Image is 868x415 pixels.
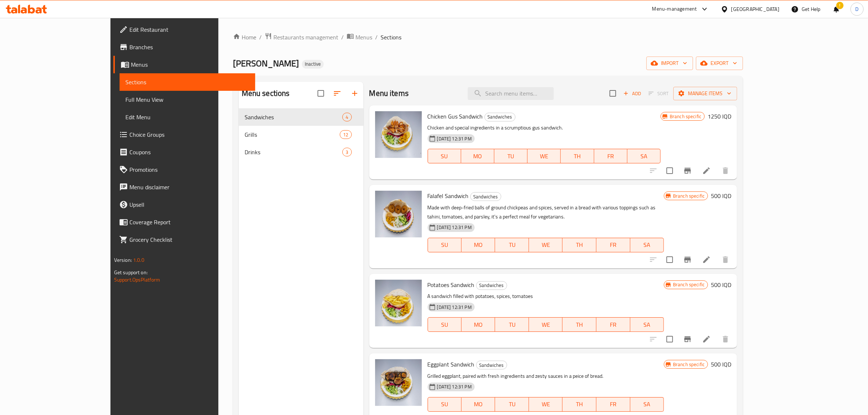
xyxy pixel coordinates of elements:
[468,87,554,100] input: search
[597,151,624,162] span: FR
[265,32,338,42] a: Restaurants management
[239,143,363,161] div: Drinks3
[428,238,462,252] button: SU
[627,149,661,163] button: SA
[702,255,711,264] a: Edit menu item
[711,280,731,290] h6: 500 IQD
[702,59,737,68] span: export
[622,89,642,98] span: Add
[434,224,475,231] span: [DATE] 12:31 PM
[532,319,560,330] span: WE
[462,397,495,412] button: MO
[605,86,620,101] span: Select section
[434,383,475,390] span: [DATE] 12:31 PM
[471,193,501,201] span: Sandwiches
[696,57,743,70] button: export
[670,193,708,199] span: Branch specific
[476,361,507,369] span: Sandwiches
[599,399,627,410] span: FR
[599,240,627,250] span: FR
[679,251,696,268] button: Branch-specific-item
[564,151,591,162] span: TH
[113,178,256,196] a: Menu disclaimer
[662,252,677,267] span: Select to update
[594,149,627,163] button: FR
[717,251,734,268] button: delete
[528,149,561,163] button: WE
[428,123,661,132] p: Chicken and special ingredients in a scrumptious gus sandwich.
[375,359,422,406] img: Eggplant Sandwich
[630,238,664,252] button: SA
[652,59,687,68] span: import
[375,280,422,326] img: Potatoes Sandwich
[529,397,563,412] button: WE
[347,32,372,42] a: Menus
[652,5,697,13] div: Menu-management
[428,111,483,122] span: Chicken Gus Sandwich
[497,151,525,162] span: TU
[114,255,132,265] span: Version:
[563,317,596,332] button: TH
[644,88,673,99] span: Select section first
[273,33,338,42] span: Restaurants management
[599,319,627,330] span: FR
[633,319,661,330] span: SA
[341,33,344,42] li: /
[120,91,256,108] a: Full Menu View
[233,55,299,71] span: [PERSON_NAME]
[239,105,363,164] nav: Menu sections
[129,200,250,209] span: Upsell
[381,33,401,42] span: Sections
[630,317,664,332] button: SA
[129,25,250,34] span: Edit Restaurant
[662,163,677,178] span: Select to update
[431,399,459,410] span: SU
[113,143,256,161] a: Coupons
[120,108,256,126] a: Edit Menu
[129,148,250,156] span: Coupons
[464,151,491,162] span: MO
[131,60,250,69] span: Menus
[596,317,630,332] button: FR
[561,149,594,163] button: TH
[129,130,250,139] span: Choice Groups
[245,130,340,139] div: Grills
[532,240,560,250] span: WE
[340,130,351,139] div: items
[342,148,351,156] div: items
[428,190,469,201] span: Falafel Sandwich
[563,238,596,252] button: TH
[259,33,262,42] li: /
[484,113,515,121] div: Sandwiches
[596,238,630,252] button: FR
[125,78,250,86] span: Sections
[495,317,529,332] button: TU
[476,361,507,369] div: Sandwiches
[340,131,351,138] span: 12
[114,275,160,284] a: Support.OpsPlatform
[113,161,256,178] a: Promotions
[129,165,250,174] span: Promotions
[125,95,250,104] span: Full Menu View
[679,89,731,98] span: Manage items
[673,87,737,100] button: Manage items
[461,149,494,163] button: MO
[667,113,704,120] span: Branch specific
[495,238,529,252] button: TU
[302,60,324,69] div: Inactive
[343,149,351,156] span: 3
[434,304,475,311] span: [DATE] 12:31 PM
[434,135,475,142] span: [DATE] 12:31 PM
[242,88,290,99] h2: Menu sections
[620,88,644,99] span: Add item
[114,268,148,277] span: Get support on:
[375,191,422,237] img: Falafel Sandwich
[245,148,343,156] div: Drinks
[428,203,664,221] p: Made with deep-fried balls of ground chickpeas and spices, served in a bread with various topping...
[125,113,250,121] span: Edit Menu
[596,397,630,412] button: FR
[532,399,560,410] span: WE
[731,5,779,13] div: [GEOGRAPHIC_DATA]
[129,218,250,226] span: Coverage Report
[702,166,711,175] a: Edit menu item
